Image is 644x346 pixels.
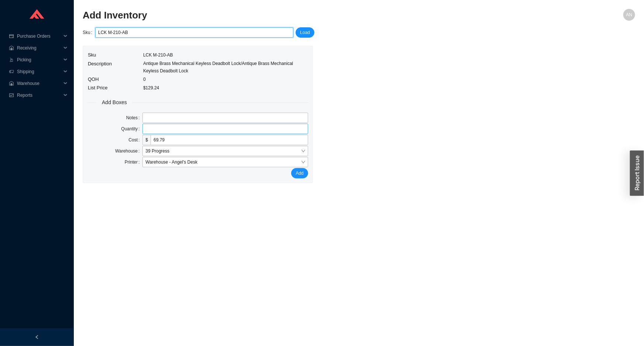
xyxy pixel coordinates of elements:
button: Add [291,168,308,178]
td: Description [87,59,143,75]
button: Load [296,27,314,38]
label: Notes [126,113,143,123]
label: Printer [125,157,143,167]
td: List Price [87,83,143,92]
td: Antique Brass Mechanical Keyless Deadbolt Lock/Antique Brass Mechanical Keyless Deadbolt Lock [143,59,308,75]
td: 0 [143,75,308,84]
span: credit-card [9,34,14,38]
td: Sku [87,51,143,59]
h2: Add Inventory [83,9,497,22]
span: Add [296,169,303,177]
span: Purchase Orders [17,30,61,42]
span: left [35,335,39,339]
label: Cost [128,135,142,145]
span: Receiving [17,42,61,54]
span: Load [300,29,310,36]
label: Quantity [121,124,142,134]
label: Warehouse [115,146,142,156]
span: 39 Progress [145,146,305,156]
label: Sku [83,27,95,38]
td: LCK M-210-AB [143,51,308,59]
span: fund [9,93,14,97]
td: $129.24 [143,83,308,92]
span: Warehouse [17,78,61,89]
span: Reports [17,89,61,101]
td: QOH [87,75,143,84]
span: $ [142,135,151,145]
span: Warehouse - Angel's Desk [145,157,305,167]
span: AN [626,9,633,21]
span: Add Boxes [97,98,132,107]
span: Picking [17,54,61,66]
span: Shipping [17,66,61,78]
